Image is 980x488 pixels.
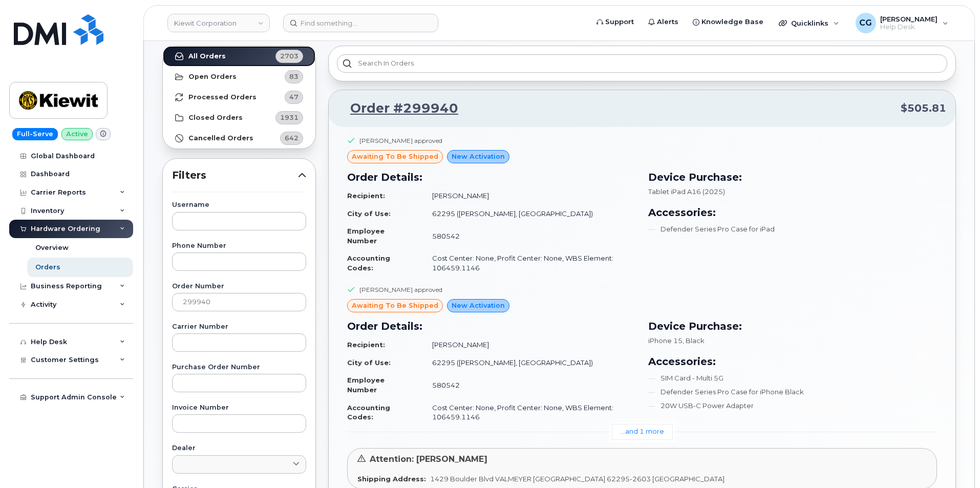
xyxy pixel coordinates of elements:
[648,336,683,345] span: iPhone 15
[370,454,487,464] span: Attention: [PERSON_NAME]
[289,92,299,102] span: 47
[347,227,385,245] strong: Employee Number
[880,15,938,23] span: [PERSON_NAME]
[172,243,306,249] label: Phone Number
[648,354,937,369] h3: Accessories:
[641,12,686,32] a: Alerts
[648,401,937,411] li: 20W USB-C Power Adapter
[452,301,505,310] span: New Activation
[172,283,306,290] label: Order Number
[347,341,385,349] strong: Recipient:
[352,301,438,310] span: awaiting to be shipped
[188,114,243,122] strong: Closed Orders
[612,424,673,440] a: ...and 1 more
[280,113,299,122] span: 1931
[452,152,505,161] span: New Activation
[347,404,390,421] strong: Accounting Codes:
[172,168,298,183] span: Filters
[901,101,946,116] span: $505.81
[172,364,306,371] label: Purchase Order Number
[648,387,937,397] li: Defender Series Pro Case for iPhone Black
[686,12,771,32] a: Knowledge Base
[423,354,636,372] td: 62295 ([PERSON_NAME], [GEOGRAPHIC_DATA])
[423,399,636,426] td: Cost Center: None, Profit Center: None, WBS Element: 106459.1146
[648,187,725,196] span: Tablet iPad A16 (2025)
[289,72,299,81] span: 83
[163,46,315,67] a: All Orders2703
[648,224,937,234] li: Defender Series Pro Case for iPad
[359,285,442,294] div: [PERSON_NAME] approved
[347,254,390,272] strong: Accounting Codes:
[701,17,763,27] span: Knowledge Base
[172,445,306,452] label: Dealer
[347,319,636,334] h3: Order Details:
[163,87,315,108] a: Processed Orders47
[657,17,678,27] span: Alerts
[423,371,636,398] td: 580542
[347,169,636,185] h3: Order Details:
[648,373,937,383] li: SIM Card - Multi 5G
[791,19,828,27] span: Quicklinks
[605,17,634,27] span: Support
[172,405,306,411] label: Invoice Number
[359,136,442,145] div: [PERSON_NAME] approved
[648,319,937,334] h3: Device Purchase:
[188,134,253,142] strong: Cancelled Orders
[423,222,636,249] td: 580542
[423,336,636,354] td: [PERSON_NAME]
[167,14,270,32] a: Kiewit Corporation
[347,358,391,367] strong: City of Use:
[848,13,955,33] div: Cindy Gornick
[352,152,438,161] span: awaiting to be shipped
[347,376,385,394] strong: Employee Number
[172,202,306,208] label: Username
[285,133,299,143] span: 642
[683,336,705,345] span: , Black
[589,12,641,32] a: Support
[357,475,426,483] strong: Shipping Address:
[423,205,636,223] td: 62295 ([PERSON_NAME], [GEOGRAPHIC_DATA])
[188,52,226,60] strong: All Orders
[648,205,937,220] h3: Accessories:
[935,443,972,480] iframe: Messenger Launcher
[172,324,306,330] label: Carrier Number
[163,67,315,87] a: Open Orders83
[648,169,937,185] h3: Device Purchase:
[859,17,872,29] span: CG
[423,187,636,205] td: [PERSON_NAME]
[772,13,846,33] div: Quicklinks
[347,209,391,218] strong: City of Use:
[163,108,315,128] a: Closed Orders1931
[188,73,237,81] strong: Open Orders
[347,192,385,200] strong: Recipient:
[280,51,299,61] span: 2703
[338,99,458,118] a: Order #299940
[337,54,947,73] input: Search in orders
[430,475,725,483] span: 1429 Boulder Blvd VALMEYER [GEOGRAPHIC_DATA] 62295-2603 [GEOGRAPHIC_DATA]
[163,128,315,148] a: Cancelled Orders642
[880,23,938,31] span: Help Desk
[423,249,636,277] td: Cost Center: None, Profit Center: None, WBS Element: 106459.1146
[188,93,257,101] strong: Processed Orders
[283,14,438,32] input: Find something...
